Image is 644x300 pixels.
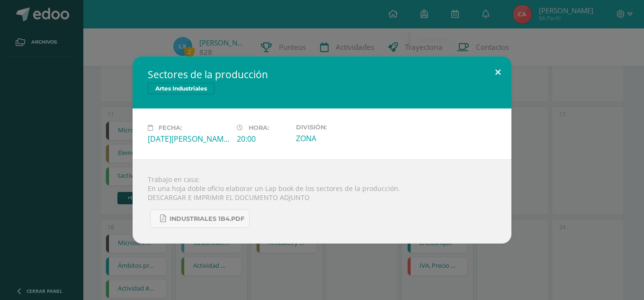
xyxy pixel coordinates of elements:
[296,124,377,131] label: División:
[170,215,244,223] span: INDUSTRIALES 1B4.pdf
[249,124,269,131] span: Hora:
[133,159,511,244] div: Trabajo en casa: En una hoja doble oficio elaborar un Lap book de los sectores de la producción. ...
[237,134,288,144] div: 20:00
[150,209,250,228] a: INDUSTRIALES 1B4.pdf
[148,83,215,94] span: Artes Industriales
[148,134,229,144] div: [DATE][PERSON_NAME]
[484,56,511,89] button: Close (Esc)
[148,68,496,81] h2: Sectores de la producción
[296,133,377,144] div: ZONA
[159,124,182,131] span: Fecha:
